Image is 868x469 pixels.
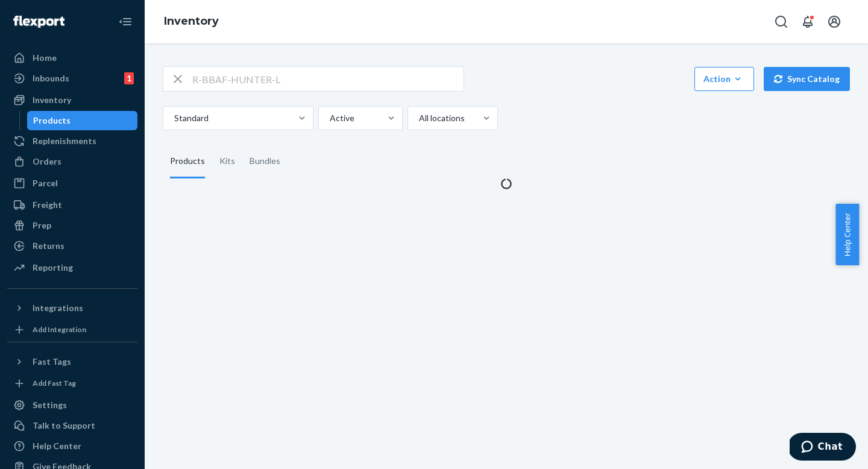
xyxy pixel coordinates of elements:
div: Freight [33,199,62,211]
input: Search inventory by name or sku [192,67,464,91]
input: Standard [173,112,174,124]
button: Open Search Box [769,10,793,34]
a: Reporting [7,258,137,277]
div: Settings [33,399,67,411]
div: 1 [124,72,134,84]
div: Kits [219,145,235,178]
button: Sync Catalog [764,67,850,91]
a: Parcel [7,174,137,193]
div: Add Integration [33,324,86,335]
div: Talk to Support [33,420,95,432]
input: Active [329,112,330,124]
a: Orders [7,152,137,171]
button: Open account menu [822,10,846,34]
a: Inventory [164,14,219,28]
div: Add Fast Tag [33,378,76,388]
div: Reporting [33,262,73,274]
a: Products [27,111,138,130]
div: Orders [33,156,61,168]
a: Help Center [7,436,137,456]
div: Help Center [33,440,81,452]
ol: breadcrumbs [154,4,228,39]
div: Fast Tags [33,356,71,368]
div: Prep [33,219,51,231]
button: Talk to Support [7,416,137,435]
button: Fast Tags [7,352,137,371]
img: Flexport logo [13,16,64,28]
a: Returns [7,236,137,256]
a: Settings [7,395,137,415]
a: Inventory [7,90,137,110]
div: Bundles [250,145,280,178]
button: Action [694,67,754,91]
a: Add Integration [7,323,137,337]
button: Close Navigation [113,10,137,34]
a: Prep [7,216,137,235]
div: Inventory [33,94,71,106]
div: Integrations [33,302,83,314]
iframe: Opens a widget where you can chat to one of our agents [790,433,856,463]
a: Inbounds1 [7,69,137,88]
a: Freight [7,195,137,215]
div: Products [170,145,205,178]
input: All locations [418,112,419,124]
div: Products [33,115,71,127]
button: Help Center [835,204,859,265]
a: Home [7,48,137,68]
div: Inbounds [33,72,69,84]
div: Action [703,73,745,85]
div: Replenishments [33,135,96,147]
div: Returns [33,240,64,252]
div: Parcel [33,177,58,189]
button: Integrations [7,298,137,318]
a: Add Fast Tag [7,376,137,391]
a: Replenishments [7,131,137,151]
button: Open notifications [796,10,820,34]
div: Home [33,52,57,64]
